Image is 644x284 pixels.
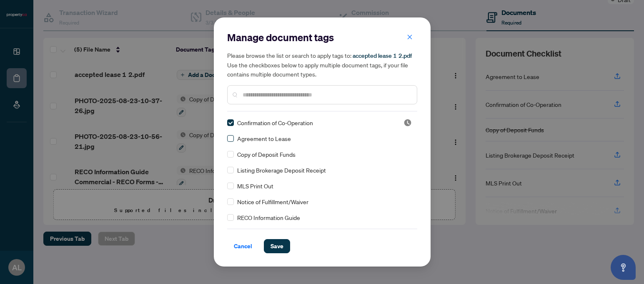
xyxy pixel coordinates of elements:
[403,119,412,127] span: Pending Review
[353,52,412,59] span: accepted lease 1 2.pdf
[227,31,417,44] h2: Manage document tags
[237,213,300,222] span: RECO Information Guide
[237,181,273,190] span: MLS Print Out
[237,197,308,206] span: Notice of Fulfillment/Waiver
[407,34,413,40] span: close
[227,51,417,79] h5: Please browse the list or search to apply tags to: Use the checkboxes below to apply multiple doc...
[237,118,313,127] span: Confirmation of Co-Operation
[237,165,326,175] span: Listing Brokerage Deposit Receipt
[264,239,290,253] button: Save
[227,239,259,253] button: Cancel
[234,240,252,253] span: Cancel
[237,134,291,143] span: Agreement to Lease
[611,255,636,280] button: Open asap
[271,240,283,253] span: Save
[237,150,296,159] span: Copy of Deposit Funds
[403,119,412,127] img: status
